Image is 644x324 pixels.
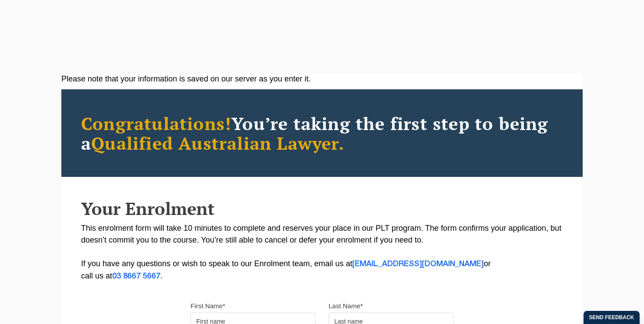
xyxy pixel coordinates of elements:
label: First Name* [191,302,225,310]
a: [EMAIL_ADDRESS][DOMAIN_NAME] [352,261,484,268]
h2: Your Enrolment [81,199,563,218]
div: Please note that your information is saved on our server as you enter it. [61,73,583,85]
span: Qualified Australian Lawyer. [91,131,344,155]
h2: You’re taking the first step to being a [81,113,563,153]
span: Congratulations! [81,112,231,135]
label: Last Name* [329,302,363,310]
p: This enrolment form will take 10 minutes to complete and reserves your place in our PLT program. ... [81,222,563,282]
a: 03 8667 5667 [112,273,160,280]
